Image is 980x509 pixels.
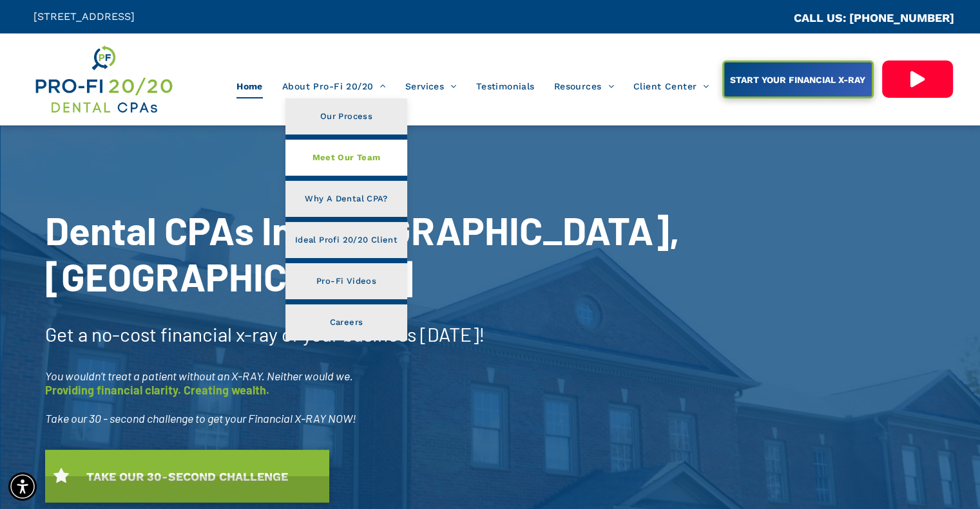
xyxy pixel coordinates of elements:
span: [STREET_ADDRESS] [34,10,135,23]
a: Home [227,74,273,98]
a: Resources [544,74,624,98]
a: Why A Dental CPA? [285,181,407,217]
span: Ideal Profi 20/20 Client [295,232,398,248]
a: Client Center [624,74,719,98]
span: of your business [DATE]! [282,322,485,346]
a: TAKE OUR 30-SECOND CHALLENGE [45,450,329,503]
span: Careers [330,314,363,331]
div: Accessibility Menu [8,472,37,501]
a: About Pro-Fi 20/20 [273,74,396,98]
a: Meet Our Team [285,140,407,176]
a: CALL US: [PHONE_NUMBER] [794,11,954,24]
a: Services [396,74,466,98]
span: Dental CPAs In [GEOGRAPHIC_DATA], [GEOGRAPHIC_DATA] [45,207,680,299]
span: Providing financial clarity. Creating wealth. [45,383,269,397]
span: About Pro-Fi 20/20 [282,74,386,98]
img: Get Dental CPA Consulting, Bookkeeping, & Bank Loans [34,43,173,116]
span: TAKE OUR 30-SECOND CHALLENGE [82,463,293,490]
a: Our Process [285,98,407,134]
a: Pro-Fi Videos [285,263,407,299]
span: no-cost financial x-ray [91,322,278,346]
span: You wouldn’t treat a patient without an X-RAY. Neither would we. [45,369,353,383]
span: CA::CALLC [739,12,794,24]
span: Get a [45,322,88,346]
span: Take our 30 - second challenge to get your Financial X-RAY NOW! [45,411,356,425]
span: Pro-Fi Videos [316,273,376,290]
a: START YOUR FINANCIAL X-RAY [722,60,874,98]
span: Our Process [320,108,372,125]
span: Why A Dental CPA? [305,190,388,207]
a: Ideal Profi 20/20 Client [285,222,407,258]
span: Meet Our Team [312,149,380,166]
a: Careers [285,304,407,340]
a: Testimonials [466,74,544,98]
span: START YOUR FINANCIAL X-RAY [725,68,870,91]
